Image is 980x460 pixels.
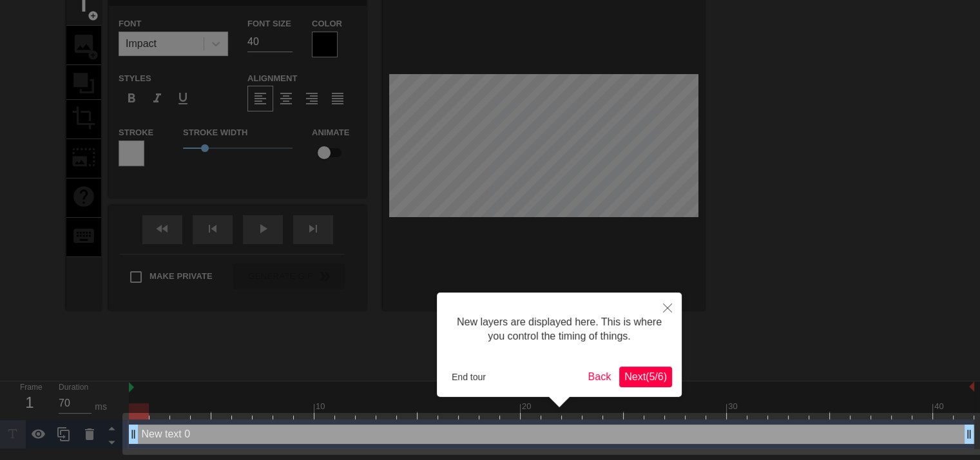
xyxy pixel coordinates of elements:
button: End tour [447,367,491,387]
span: Next ( 5 / 6 ) [624,371,667,382]
button: Next [619,367,672,387]
button: Back [583,367,617,387]
div: New layers are displayed here. This is where you control the timing of things. [447,302,672,357]
button: Close [653,292,682,322]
